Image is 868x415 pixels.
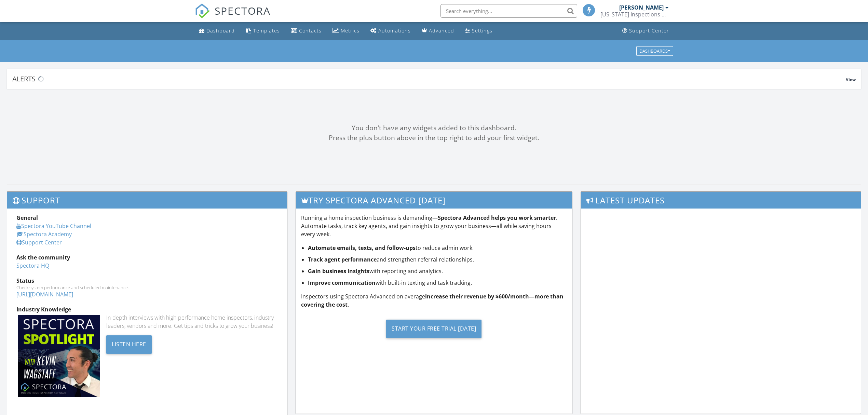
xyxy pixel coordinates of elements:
[16,262,49,269] a: Spectora HQ
[600,11,669,18] div: Florida Inspections Group LLC
[629,27,669,34] div: Support Center
[462,25,495,37] a: Settings
[195,3,210,18] img: The Best Home Inspection Software - Spectora
[308,267,567,275] li: with reporting and analytics.
[308,267,369,275] strong: Gain business insights
[16,291,73,298] a: [URL][DOMAIN_NAME]
[253,27,280,34] div: Templates
[308,244,416,252] strong: Automate emails, texts, and follow-ups
[215,3,271,18] span: SPECTORA
[419,25,457,37] a: Advanced
[12,74,846,83] div: Alerts
[195,9,271,24] a: SPECTORA
[330,25,362,37] a: Metrics
[301,292,567,309] p: Inspectors using Spectora Advanced on average .
[440,4,577,18] input: Search everything...
[386,320,482,338] div: Start Your Free Trial [DATE]
[16,214,38,222] strong: General
[106,335,152,354] div: Listen Here
[308,256,377,263] strong: Track agent performance
[16,305,278,313] div: Industry Knowledge
[620,25,672,37] a: Support Center
[619,4,664,11] div: [PERSON_NAME]
[16,222,91,230] a: Spectora YouTube Channel
[636,46,673,56] button: Dashboards
[196,25,238,37] a: Dashboard
[299,27,322,34] div: Contacts
[16,230,72,238] a: Spectora Academy
[301,293,564,308] strong: increase their revenue by $600/month—more than covering the cost
[16,285,278,290] div: Check system performance and scheduled maintenance.
[243,25,283,37] a: Templates
[639,49,670,53] div: Dashboards
[18,315,100,397] img: Spectoraspolightmain
[472,27,492,34] div: Settings
[206,27,235,34] div: Dashboard
[308,279,376,286] strong: Improve communication
[308,255,567,264] li: and strengthen referral relationships.
[16,239,62,246] a: Support Center
[7,123,861,133] div: You don't have any widgets added to this dashboard.
[7,133,861,143] div: Press the plus button above in the top right to add your first widget.
[16,277,278,285] div: Status
[378,27,411,34] div: Automations
[7,192,287,209] h3: Support
[296,192,572,209] h3: Try spectora advanced [DATE]
[301,214,567,238] p: Running a home inspection business is demanding— . Automate tasks, track key agents, and gain ins...
[106,340,152,348] a: Listen Here
[429,27,454,34] div: Advanced
[846,77,856,82] span: View
[288,25,324,37] a: Contacts
[368,25,413,37] a: Automations (Basic)
[16,253,278,262] div: Ask the community
[301,314,567,343] a: Start Your Free Trial [DATE]
[308,279,567,287] li: with built-in texting and task tracking.
[341,27,360,34] div: Metrics
[581,192,861,209] h3: Latest Updates
[438,214,556,222] strong: Spectora Advanced helps you work smarter
[308,244,567,252] li: to reduce admin work.
[106,313,278,330] div: In-depth interviews with high-performance home inspectors, industry leaders, vendors and more. Ge...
